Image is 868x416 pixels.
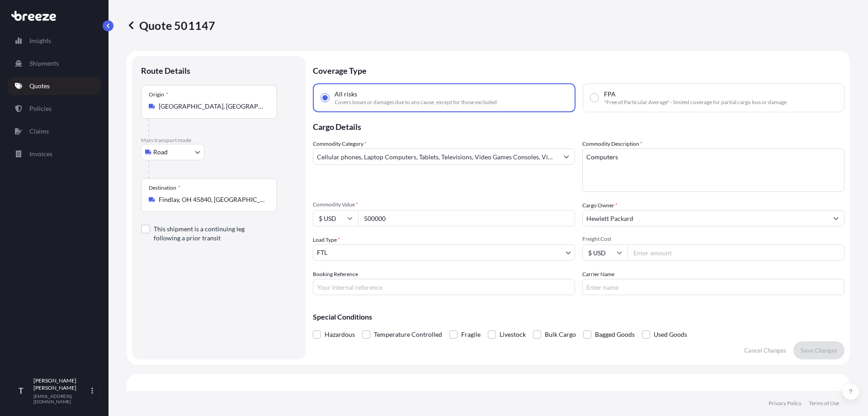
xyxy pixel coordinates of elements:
p: [EMAIL_ADDRESS][DOMAIN_NAME] [33,393,90,404]
span: "Free of Particular Average" - limited coverage for partial cargo loss or damage [604,99,787,106]
p: Special Conditions [313,313,844,320]
a: Policies [8,100,101,118]
a: Terms of Use [809,400,839,407]
span: Hazardous [325,328,355,341]
p: Save Changes [801,346,837,355]
button: Show suggestions [828,210,844,226]
a: Invoices [8,145,101,163]
input: FPA"Free of Particular Average" - limited coverage for partial cargo loss or damage [590,94,599,102]
span: Freight Cost [582,235,844,243]
a: Shipments [8,54,101,72]
p: Shipments [29,59,59,68]
span: Fragile [461,328,481,341]
button: Cancel Changes [737,341,793,359]
p: Route Details [141,65,190,76]
p: Main transport mode [141,137,297,144]
input: Enter name [582,279,844,295]
p: Invoices [29,149,52,158]
span: Bagged Goods [595,328,635,341]
p: Cancel Changes [744,346,786,355]
span: FTL [317,248,327,257]
label: This shipment is a continuing leg following a prior transit [154,225,269,243]
input: Full name [583,210,828,226]
p: Claims [29,127,49,136]
input: Destination [159,195,265,204]
span: Commodity Value [313,201,575,208]
span: All risks [335,90,357,99]
div: Destination [149,184,180,191]
label: Commodity Category [313,139,367,148]
p: [PERSON_NAME] [PERSON_NAME] [33,377,90,392]
p: Quote 501147 [127,18,215,33]
a: Claims [8,122,101,140]
input: Your internal reference [313,279,575,295]
span: Used Goods [654,328,687,341]
span: Livestock [500,328,526,341]
a: Quotes [8,77,101,95]
span: Bulk Cargo [545,328,576,341]
button: Show suggestions [558,148,575,165]
button: Select transport [141,144,204,160]
span: Temperature Controlled [374,328,442,341]
p: Insights [29,36,51,45]
span: T [19,386,24,395]
input: Origin [159,102,265,111]
a: Privacy Policy [769,400,802,407]
div: Origin [149,91,168,98]
button: FTL [313,244,575,261]
input: All risksCovers losses or damages due to any cause, except for those excluded [321,94,329,102]
input: Select a commodity type [313,148,558,165]
span: FPA [604,90,616,99]
label: Cargo Owner [582,201,618,210]
button: Save Changes [793,341,844,359]
p: Coverage Type [313,56,844,83]
label: Commodity Description [582,139,642,148]
input: Enter amount [627,244,844,261]
label: Booking Reference [313,270,358,279]
p: Policies [29,104,52,113]
input: Type amount [358,210,575,226]
p: Cargo Details [313,112,844,139]
span: Road [153,148,168,157]
p: Quotes [29,81,50,91]
textarea: Computers [582,148,844,192]
a: Insights [8,32,101,50]
span: Load Type [313,235,340,244]
span: Covers losses or damages due to any cause, except for those excluded [335,99,497,106]
label: Carrier Name [582,270,614,279]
